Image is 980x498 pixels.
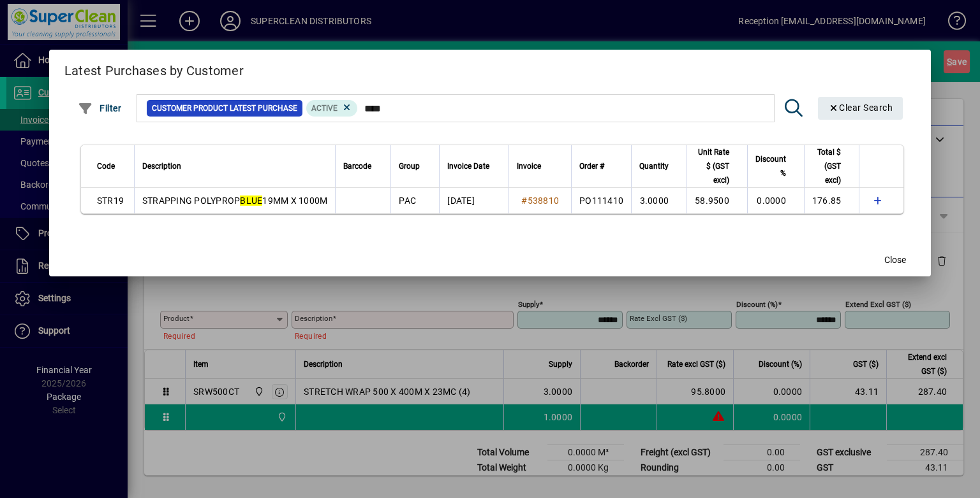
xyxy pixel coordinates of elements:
em: BLUE [240,196,262,206]
div: Barcode [343,159,383,173]
span: Invoice Date [447,159,489,173]
span: Invoice [517,159,541,173]
span: 538810 [528,196,560,206]
h2: Latest Purchases by Customer [49,50,931,87]
span: Barcode [343,159,371,173]
div: Order # [579,159,623,173]
div: Invoice [517,159,563,173]
td: 3.0000 [631,188,687,213]
div: Group [399,159,431,173]
span: Group [399,159,420,173]
span: Customer Product Latest Purchase [152,102,297,115]
div: Unit Rate $ (GST excl) [695,145,741,187]
button: Close [875,248,916,271]
div: Quantity [639,159,680,173]
td: 58.9500 [687,188,747,213]
span: Discount % [755,152,786,180]
mat-chip: Product Activation Status: Active [306,100,357,117]
button: Filter [75,97,125,120]
span: Order # [579,159,604,173]
span: Close [884,253,906,267]
td: 0.0000 [747,188,804,213]
div: Total $ (GST excl) [812,145,853,187]
span: Filter [78,103,122,113]
td: 176.85 [804,188,859,213]
span: PAC [399,196,416,206]
span: Unit Rate $ (GST excl) [695,145,729,187]
span: Total $ (GST excl) [812,145,842,187]
span: Clear Search [828,103,893,113]
span: STRAPPING POLYPROP 19MM X 1000M [142,196,328,206]
div: Code [97,159,126,173]
span: STR19 [97,196,124,206]
div: Invoice Date [447,159,501,173]
td: [DATE] [439,188,509,213]
button: Clear [818,97,903,120]
span: Description [142,159,181,173]
span: Quantity [639,159,669,173]
td: PO111410 [571,188,631,213]
a: #538810 [517,194,563,208]
span: Active [311,104,338,113]
span: Code [97,159,115,173]
div: Description [142,159,328,173]
div: Discount % [755,152,798,180]
span: # [521,196,527,206]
